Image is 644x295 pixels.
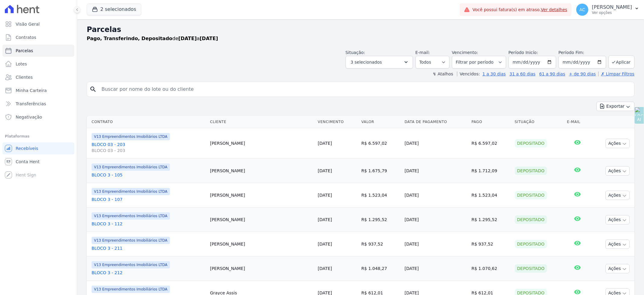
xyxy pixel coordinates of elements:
span: Negativação [16,114,42,120]
button: Aplicar [608,56,634,68]
span: Conta Hent [16,159,39,165]
td: R$ 1.712,09 [469,159,512,183]
a: Visão Geral [2,18,74,30]
a: ✗ Limpar Filtros [598,71,634,76]
span: Transferências [16,101,46,107]
td: [DATE] [402,232,469,256]
i: search [89,86,97,93]
label: Situação: [345,50,365,55]
a: Contratos [2,31,74,43]
th: Cliente [208,116,315,128]
a: 1 a 30 dias [483,71,506,76]
a: Minha Carteira [2,84,74,97]
a: [DATE] [318,168,332,173]
button: AC [PERSON_NAME] Ver opções [571,1,644,18]
label: ↯ Atalhos [433,71,453,76]
div: Plataformas [5,133,72,140]
div: Depositado [515,264,547,273]
th: Situação [512,116,565,128]
input: Buscar por nome do lote ou do cliente [98,83,632,95]
label: Período Fim: [558,49,606,56]
a: Conta Hent [2,156,74,168]
a: 31 a 60 dias [509,71,535,76]
a: Recebíveis [2,142,74,154]
p: [PERSON_NAME] [592,4,632,10]
a: BLOCO 3 - 107 [92,196,205,202]
span: Lotes [16,61,27,67]
a: Lotes [2,58,74,70]
td: [PERSON_NAME] [208,208,315,232]
a: [DATE] [318,193,332,198]
td: R$ 937,52 [469,232,512,256]
span: AC [580,8,585,12]
td: R$ 1.523,04 [469,183,512,208]
a: [DATE] [318,217,332,222]
strong: Pago, Transferindo, Depositado [87,36,172,41]
span: Minha Carteira [16,87,47,94]
a: + de 90 dias [569,71,596,76]
a: BLOCO 3 - 212 [92,270,205,276]
td: R$ 1.675,79 [359,159,402,183]
td: [PERSON_NAME] [208,128,315,159]
span: V13 Empreendimentos Imobiliários LTDA [92,212,170,220]
a: [DATE] [318,141,332,146]
td: [DATE] [402,208,469,232]
button: 2 selecionados [87,4,141,15]
th: Vencimento [315,116,359,128]
strong: [DATE] [178,36,197,41]
a: BLOCO 3 - 211 [92,245,205,251]
label: Período Inicío: [508,50,538,55]
div: Depositado [515,191,547,199]
span: Contratos [16,34,36,40]
a: BLOCO 03 - 203BLOCO 03 - 203 [92,141,205,154]
th: E-mail [564,116,590,128]
div: Depositado [515,139,547,147]
span: Recebíveis [16,145,38,151]
td: [DATE] [402,128,469,159]
td: R$ 937,52 [359,232,402,256]
a: [DATE] [318,242,332,246]
button: Ações [605,191,630,200]
label: E-mail: [415,50,430,55]
td: [DATE] [402,159,469,183]
th: Pago [469,116,512,128]
p: Ver opções [592,10,632,15]
label: Vencimento: [452,50,478,55]
span: Visão Geral [16,21,40,27]
a: BLOCO 3 - 112 [92,221,205,227]
span: V13 Empreendimentos Imobiliários LTDA [92,261,170,268]
td: R$ 1.070,62 [469,256,512,281]
span: Você possui fatura(s) em atraso. [472,7,567,13]
button: Ações [605,215,630,224]
div: Depositado [515,215,547,224]
span: Clientes [16,74,33,80]
td: [PERSON_NAME] [208,232,315,256]
h2: Parcelas [87,24,634,35]
button: 3 selecionados [345,56,413,68]
td: R$ 6.597,02 [469,128,512,159]
a: [DATE] [318,266,332,271]
button: Ações [605,166,630,176]
span: Parcelas [16,48,33,54]
strong: [DATE] [200,36,218,41]
td: R$ 1.048,27 [359,256,402,281]
th: Contrato [87,116,208,128]
td: [PERSON_NAME] [208,256,315,281]
a: Ver detalhes [541,7,567,12]
a: BLOCO 3 - 105 [92,172,205,178]
td: R$ 1.523,04 [359,183,402,208]
button: Exportar [596,102,634,111]
p: de a [87,35,218,42]
td: [DATE] [402,183,469,208]
div: Depositado [515,167,547,175]
span: 3 selecionados [351,59,382,66]
span: BLOCO 03 - 203 [92,147,205,154]
button: Ações [605,264,630,273]
label: Vencidos: [457,71,480,76]
span: V13 Empreendimentos Imobiliários LTDA [92,163,170,171]
td: [PERSON_NAME] [208,159,315,183]
button: Ações [605,239,630,249]
a: Clientes [2,71,74,83]
td: R$ 1.295,52 [359,208,402,232]
span: V13 Empreendimentos Imobiliários LTDA [92,237,170,244]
